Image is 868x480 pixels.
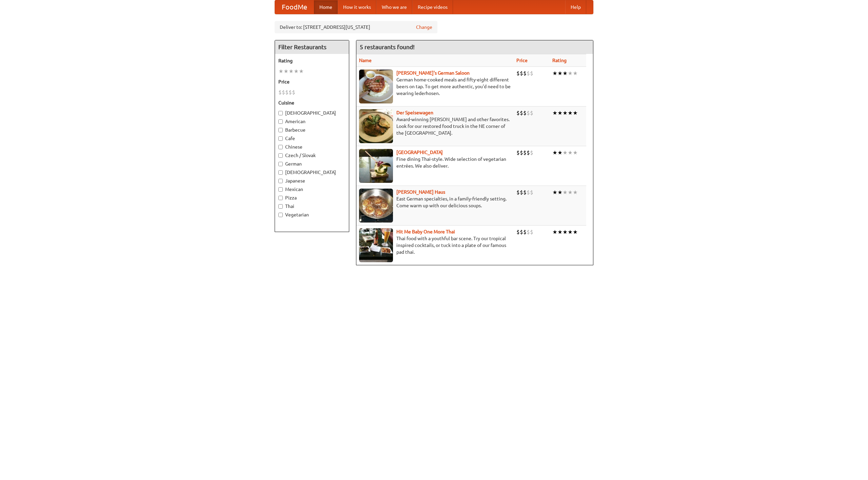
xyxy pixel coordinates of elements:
li: ★ [557,228,563,236]
label: [DEMOGRAPHIC_DATA] [278,110,346,116]
li: $ [527,109,530,117]
li: ★ [568,109,573,117]
b: [PERSON_NAME] Haus [396,189,445,195]
li: $ [282,89,285,96]
li: $ [278,89,282,96]
li: ★ [563,228,568,236]
input: [DEMOGRAPHIC_DATA] [278,170,283,175]
li: ★ [552,149,557,156]
img: esthers.jpg [359,70,393,103]
li: ★ [563,109,568,117]
li: $ [520,228,523,236]
p: German home-cooked meals and fifty-eight different beers on tap. To get more authentic, you'd nee... [359,76,511,97]
li: $ [530,189,533,196]
label: Chinese [278,143,346,150]
li: ★ [568,228,573,236]
li: ★ [568,70,573,77]
a: Home [314,0,338,14]
li: ★ [563,189,568,196]
label: Cafe [278,135,346,142]
li: $ [527,149,530,156]
li: ★ [557,109,563,117]
input: Japanese [278,179,283,183]
h5: Rating [278,57,346,64]
img: babythai.jpg [359,228,393,262]
label: Barbecue [278,127,346,133]
p: Award-winning [PERSON_NAME] and other favorites. Look for our restored food truck in the NE corne... [359,116,511,136]
p: Fine dining Thai-style. Wide selection of vegetarian entrées. We also deliver. [359,156,511,169]
li: ★ [563,70,568,77]
li: ★ [278,68,283,75]
li: ★ [563,149,568,156]
li: $ [530,109,533,117]
label: American [278,118,346,125]
input: Pizza [278,196,283,200]
li: ★ [294,68,299,75]
h5: Price [278,78,346,85]
li: ★ [573,228,578,236]
li: $ [516,109,520,117]
input: Thai [278,204,283,209]
a: FoodMe [275,0,314,14]
li: $ [523,109,527,117]
div: Deliver to: [STREET_ADDRESS][US_STATE] [275,21,437,33]
li: ★ [557,70,563,77]
input: Vegetarian [278,213,283,217]
li: $ [292,89,295,96]
label: Thai [278,203,346,210]
li: ★ [299,68,304,75]
label: Pizza [278,194,346,201]
a: Help [565,0,586,14]
li: ★ [552,189,557,196]
p: East German specialties, in a family-friendly setting. Come warm up with our delicious soups. [359,195,511,209]
a: Recipe videos [412,0,453,14]
ng-pluralize: 5 restaurants found! [360,44,415,50]
a: Der Speisewagen [396,110,433,115]
label: [DEMOGRAPHIC_DATA] [278,169,346,176]
li: ★ [552,70,557,77]
li: $ [520,70,523,77]
li: ★ [552,228,557,236]
input: Cafe [278,136,283,141]
p: Thai food with a youthful bar scene. Try our tropical inspired cocktails, or tuck into a plate of... [359,235,511,255]
li: $ [530,228,533,236]
li: $ [520,149,523,156]
label: Czech / Slovak [278,152,346,159]
h4: Filter Restaurants [275,40,349,54]
li: $ [289,89,292,96]
li: $ [530,149,533,156]
li: $ [523,189,527,196]
input: Barbecue [278,128,283,132]
input: [DEMOGRAPHIC_DATA] [278,111,283,115]
input: American [278,119,283,124]
li: ★ [557,189,563,196]
li: $ [520,109,523,117]
li: ★ [289,68,294,75]
a: Who we are [376,0,412,14]
li: ★ [283,68,289,75]
input: German [278,162,283,166]
li: $ [285,89,289,96]
a: Price [516,58,528,63]
img: speisewagen.jpg [359,109,393,143]
li: ★ [573,149,578,156]
label: German [278,160,346,167]
img: satay.jpg [359,149,393,183]
input: Mexican [278,187,283,192]
li: ★ [568,189,573,196]
a: [GEOGRAPHIC_DATA] [396,150,443,155]
li: $ [523,70,527,77]
a: [PERSON_NAME]'s German Saloon [396,70,470,76]
li: $ [516,70,520,77]
li: $ [523,228,527,236]
a: Hit Me Baby One More Thai [396,229,455,234]
li: $ [527,228,530,236]
li: $ [520,189,523,196]
label: Mexican [278,186,346,193]
input: Czech / Slovak [278,153,283,158]
li: $ [523,149,527,156]
li: ★ [573,70,578,77]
